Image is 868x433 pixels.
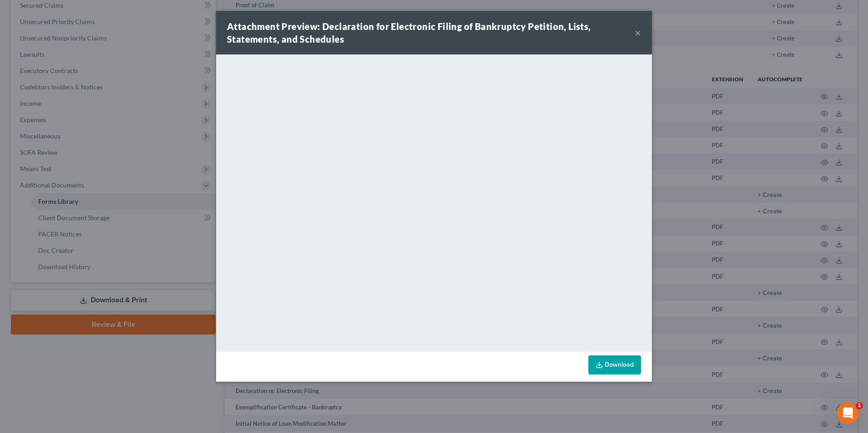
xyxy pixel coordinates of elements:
[227,21,591,44] strong: Attachment Preview: Declaration for Electronic Filing of Bankruptcy Petition, Lists, Statements, ...
[588,355,641,374] a: Download
[837,402,859,424] iframe: Intercom live chat
[216,54,652,349] iframe: <loremi do-sita-cons='adipi://elitseddoei-temp.i4.utlaboree.dol/magna-aliqu/enim/Adminimveni%11qu...
[635,27,641,38] button: ×
[856,402,863,409] span: 1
